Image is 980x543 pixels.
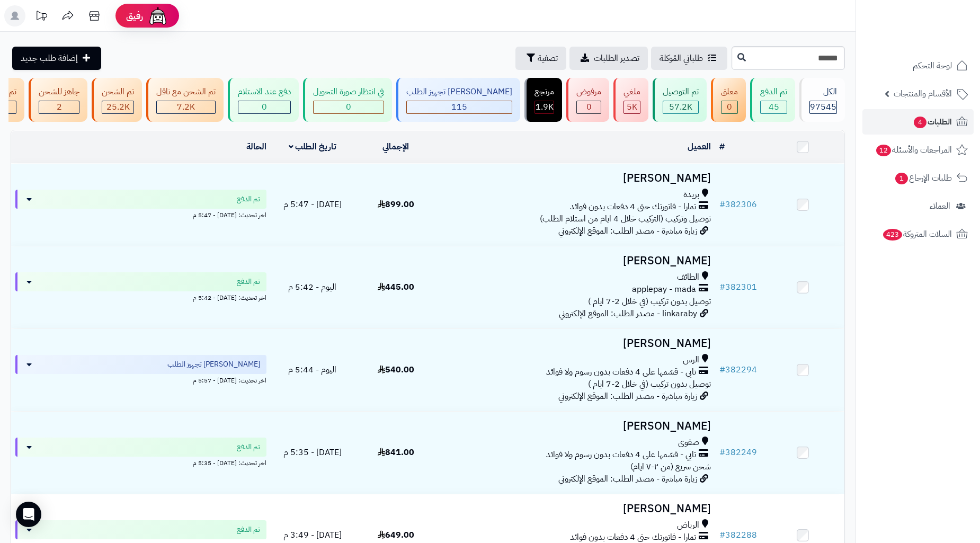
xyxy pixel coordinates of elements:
[719,281,757,293] a: #382301
[663,86,699,98] div: تم التوصيل
[90,78,144,122] a: تم الشحن 25.2K
[719,198,757,211] a: #382306
[283,529,342,541] span: [DATE] - 3:49 م
[283,198,342,211] span: [DATE] - 5:47 م
[237,194,260,204] span: تم الدفع
[797,78,847,122] a: الكل97545
[126,10,143,22] span: رفيق
[586,101,592,113] span: 0
[313,86,384,98] div: في انتظار صورة التحويل
[246,140,266,153] a: الحالة
[39,101,79,113] div: 2
[15,291,266,302] div: اخر تحديث: [DATE] - 5:42 م
[876,145,891,156] span: 12
[314,101,384,113] div: 0
[378,446,414,459] span: 841.00
[588,378,711,390] span: توصيل بدون تركيب (في خلال 2-7 ايام )
[748,78,797,122] a: تم الدفع 45
[442,503,711,515] h3: [PERSON_NAME]
[559,307,697,320] span: linkaraby - مصدر الطلب: الموقع الإلكتروني
[761,101,787,113] div: 45
[102,101,133,113] div: 25184
[57,101,62,113] span: 2
[156,86,216,98] div: تم الشحن مع ناقل
[346,101,351,113] span: 0
[719,529,757,541] a: #382288
[882,227,952,242] span: السلات المتروكة
[683,354,699,366] span: الرس
[719,529,725,541] span: #
[721,86,738,98] div: معلق
[875,143,952,157] span: المراجعات والأسئلة
[862,137,974,163] a: المراجعات والأسئلة12
[660,52,703,65] span: طلباتي المُوكلة
[546,366,696,378] span: تابي - قسّمها على 4 دفعات بدون رسوم ولا فوائد
[627,101,637,113] span: 5K
[719,198,725,211] span: #
[883,229,902,241] span: 423
[536,101,554,113] span: 1.9K
[569,47,648,70] a: تصدير الطلبات
[177,101,195,113] span: 7.2K
[558,390,697,403] span: زيارة مباشرة - مصدر الطلب: الموقع الإلكتروني
[102,86,134,98] div: تم الشحن
[577,101,601,113] div: 0
[15,209,266,220] div: اخر تحديث: [DATE] - 5:47 م
[451,101,467,113] span: 115
[895,173,908,184] span: 1
[721,101,737,113] div: 0
[727,101,732,113] span: 0
[913,114,952,129] span: الطلبات
[862,221,974,247] a: السلات المتروكة423
[558,473,697,485] span: زيارة مباشرة - مصدر الطلب: الموقع الإلكتروني
[669,101,692,113] span: 57.2K
[862,165,974,191] a: طلبات الإرجاع1
[540,212,711,225] span: توصيل وتركيب (التركيب خلال 4 ايام من استلام الطلب)
[908,8,970,30] img: logo-2.png
[623,86,640,98] div: ملغي
[262,101,267,113] span: 0
[588,295,711,308] span: توصيل بدون تركيب (في خلال 2-7 ايام )
[546,449,696,461] span: تابي - قسّمها على 4 دفعات بدون رسوم ولا فوائد
[760,86,787,98] div: تم الدفع
[378,198,414,211] span: 899.00
[651,47,727,70] a: طلباتي المُوكلة
[630,460,711,473] span: شحن سريع (من ٢-٧ ايام)
[632,283,696,296] span: applepay - mada
[407,101,512,113] div: 115
[683,189,699,201] span: بريدة
[535,101,554,113] div: 1856
[677,271,699,283] span: الطائف
[678,437,699,449] span: صفوى
[719,363,725,376] span: #
[688,140,711,153] a: العميل
[894,171,952,185] span: طلبات الإرجاع
[406,86,512,98] div: [PERSON_NAME] تجهيز الطلب
[719,446,757,459] a: #382249
[301,78,394,122] a: في انتظار صورة التحويل 0
[564,78,611,122] a: مرفوض 0
[144,78,226,122] a: تم الشحن مع ناقل 7.2K
[594,52,639,65] span: تصدير الطلبات
[157,101,215,113] div: 7222
[894,86,952,101] span: الأقسام والمنتجات
[515,47,566,70] button: تصفية
[914,117,926,128] span: 4
[237,277,260,287] span: تم الدفع
[624,101,640,113] div: 5011
[394,78,522,122] a: [PERSON_NAME] تجهيز الطلب 115
[611,78,651,122] a: ملغي 5K
[809,86,837,98] div: الكل
[288,281,336,293] span: اليوم - 5:42 م
[862,53,974,78] a: لوحة التحكم
[534,86,554,98] div: مرتجع
[538,52,558,65] span: تصفية
[16,502,41,527] div: Open Intercom Messenger
[862,109,974,135] a: الطلبات4
[147,5,168,26] img: ai-face.png
[522,78,564,122] a: مرتجع 1.9K
[382,140,409,153] a: الإجمالي
[442,420,711,432] h3: [PERSON_NAME]
[769,101,779,113] span: 45
[28,5,55,29] a: تحديثات المنصة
